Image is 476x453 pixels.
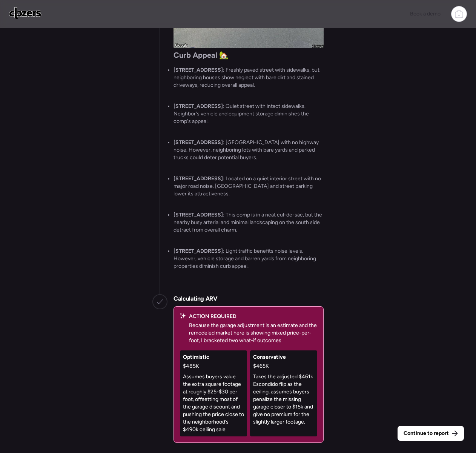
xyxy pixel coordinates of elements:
strong: [STREET_ADDRESS] [174,139,223,146]
p: Assumes buyers value the extra square footage at roughly $25-$30 per foot, offsetting most of the... [183,373,244,433]
img: Logo [9,7,41,19]
p: : [GEOGRAPHIC_DATA] with no highway noise. However, neighboring lots with bare yards and parked t... [174,139,324,161]
span: Optimistic [183,353,209,361]
p: Takes the adjusted $461k Escondido flip as the ceiling, assumes buyers penalize the missing garag... [253,373,314,426]
span: ACTION REQUIRED [189,313,236,320]
p: Because the garage adjustment is an estimate and the remodeled market here is showing mixed price... [189,322,317,344]
strong: [STREET_ADDRESS] [174,248,223,254]
strong: [STREET_ADDRESS] [174,103,223,109]
p: : Freshly paved street with sidewalks, but neighboring houses show neglect with bare dirt and sta... [174,66,324,89]
span: $485K [183,362,199,370]
strong: [STREET_ADDRESS] [174,212,223,218]
p: : Quiet street with intact sidewalks. Neighbor's vehicle and equipment storage diminishes the com... [174,103,324,125]
p: : This comp is in a neat cul-de-sac, but the nearby busy arterial and minimal landscaping on the ... [174,211,324,234]
h1: Curb Appeal 🏡 [174,51,324,59]
p: : Located on a quiet interior street with no major road noise. [GEOGRAPHIC_DATA] and street parki... [174,175,324,198]
strong: [STREET_ADDRESS] [174,175,223,182]
strong: [STREET_ADDRESS] [174,67,223,73]
span: $465K [253,362,269,370]
p: : Light traffic benefits noise levels. However, vehicle storage and barren yards from neighboring... [174,247,324,270]
span: Book a demo [410,11,441,17]
span: Conservative [253,353,286,361]
h2: Calculating ARV [174,294,218,303]
span: Continue to report [404,430,449,437]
